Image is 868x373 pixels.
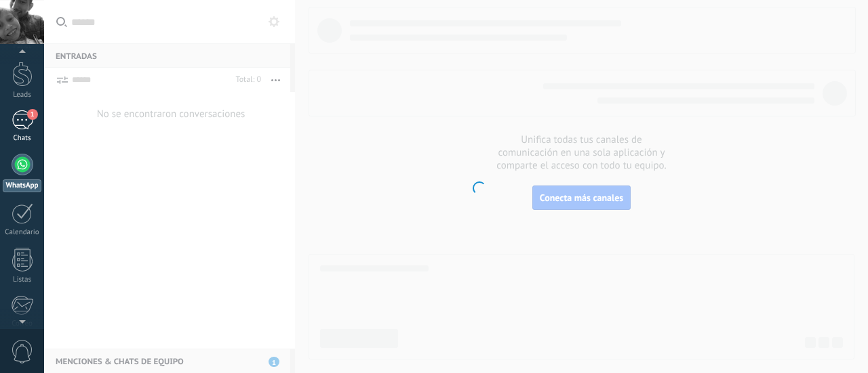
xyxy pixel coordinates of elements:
[3,276,42,284] div: Listas
[3,91,42,100] div: Leads
[3,179,41,192] div: WhatsApp
[3,228,42,237] div: Calendario
[3,134,42,143] div: Chats
[27,109,38,120] span: 1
